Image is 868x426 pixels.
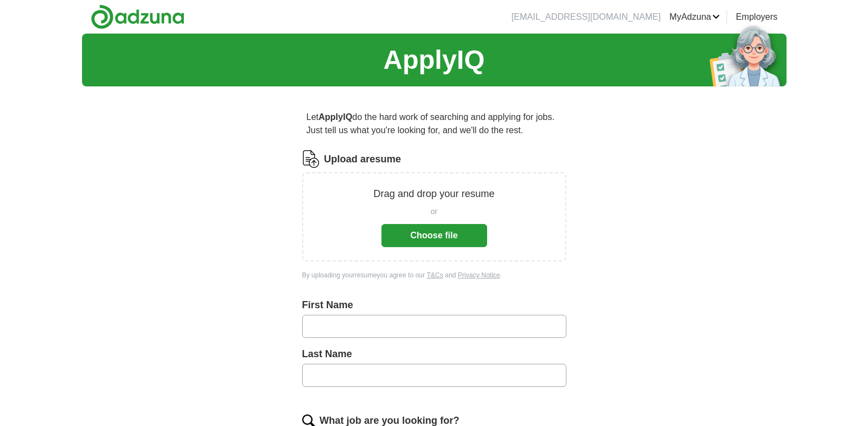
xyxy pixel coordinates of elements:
[302,106,566,141] p: Let do the hard work of searching and applying for jobs. Just tell us what you're looking for, an...
[458,271,500,279] a: Privacy Notice
[427,271,443,279] a: T&Cs
[302,298,566,313] label: First Name
[430,206,437,217] span: or
[373,187,494,201] p: Drag and drop your resume
[302,270,566,280] div: By uploading your resume you agree to our and .
[302,347,566,362] label: Last Name
[736,10,778,24] a: Employers
[319,112,352,122] strong: ApplyIQ
[91,4,184,29] img: Adzuna logo
[381,224,487,247] button: Choose file
[302,150,320,168] img: CV Icon
[511,10,660,24] li: [EMAIL_ADDRESS][DOMAIN_NAME]
[383,40,484,80] h1: ApplyIQ
[669,10,720,24] a: MyAdzuna
[324,152,401,167] label: Upload a resume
